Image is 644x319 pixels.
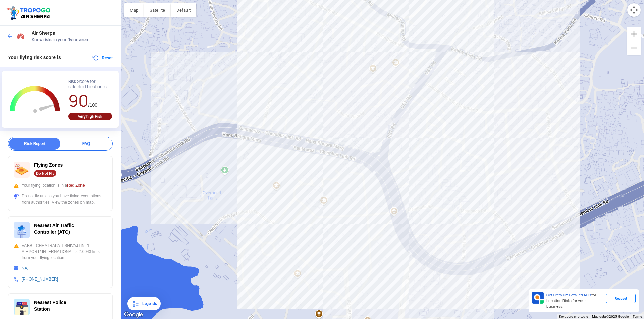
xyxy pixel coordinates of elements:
[8,55,61,60] span: Your flying risk score is
[122,310,145,319] img: Google
[144,3,171,17] button: Show satellite imagery
[544,292,606,310] div: for Location Risks for your business.
[140,300,157,308] div: Legends
[131,300,140,308] img: Legends
[7,33,13,40] img: ic_arrow_back_blue.svg
[67,183,85,188] span: Red Zone
[592,315,629,318] span: Map data ©2025 Google
[14,193,107,205] div: Do not fly unless you have flying exemptions from authorities. View the zones on map.
[9,138,60,150] div: Risk Report
[546,293,591,297] span: Get Premium Detailed APIs
[7,79,63,121] g: Chart
[14,243,107,261] div: VABB - CHHATRAPATI SHIVAJ IINT'L AIRPORT/ INTERNATIONAL is 2.0043 kms from your flying location
[14,182,107,188] div: Your flying location is in a
[14,222,30,238] img: ic_atc.svg
[68,90,88,111] span: 90
[5,5,53,20] img: ic_tgdronemaps.svg
[633,315,642,318] a: Terms
[14,299,30,315] img: ic_police_station.svg
[559,314,588,319] button: Keyboard shortcuts
[68,79,112,90] div: Risk Score for selected location is
[627,27,641,41] button: Zoom in
[34,162,63,168] span: Flying Zones
[32,30,114,36] span: Air Sherpa
[22,277,58,282] a: [PHONE_NUMBER]
[627,3,641,17] button: Map camera controls
[34,223,74,235] span: Nearest Air Traffic Controller (ATC)
[32,37,114,43] span: Know risks in your flying area
[92,54,113,62] button: Reset
[68,113,112,120] div: Very high Risk
[124,3,144,17] button: Show street map
[60,138,112,150] div: FAQ
[22,266,28,271] a: NA
[532,292,544,304] img: Premium APIs
[88,102,97,108] span: /100
[17,32,25,40] img: Risk Scores
[627,41,641,55] button: Zoom out
[34,300,66,312] span: Nearest Police Station
[14,162,30,178] img: ic_nofly.svg
[606,294,636,303] div: Request
[34,170,56,177] div: Do Not Fly
[122,310,145,319] a: Open this area in Google Maps (opens a new window)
